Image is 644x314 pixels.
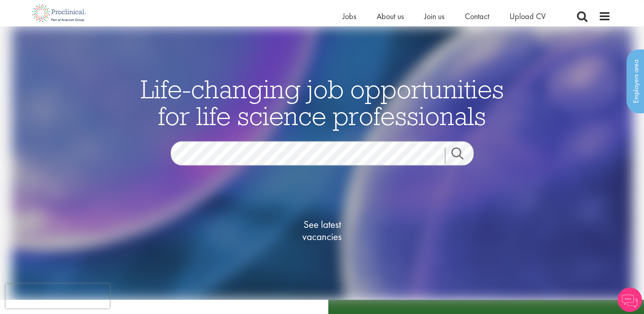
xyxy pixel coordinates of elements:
img: candidate home [11,26,633,300]
a: Upload CV [510,11,546,22]
iframe: reCAPTCHA [6,284,110,308]
img: Chatbot [618,288,642,312]
a: About us [377,11,404,22]
a: See latestvacancies [282,186,363,275]
a: Job search submit button [445,147,480,164]
a: Jobs [343,11,356,22]
span: See latest vacancies [282,219,363,243]
span: Life-changing job opportunities for life science professionals [141,73,504,132]
a: Contact [465,11,489,22]
a: Join us [424,11,445,22]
